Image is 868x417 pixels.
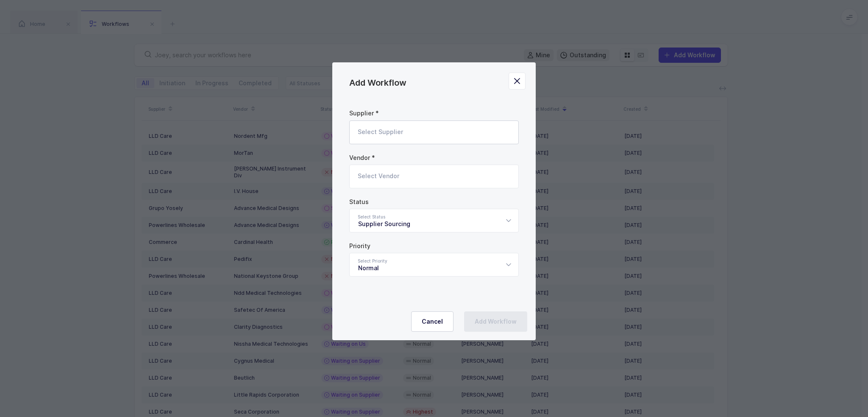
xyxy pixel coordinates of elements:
[422,317,443,326] span: Cancel
[411,311,453,332] button: Cancel
[349,78,406,88] span: Add Workflow
[349,110,519,117] label: Supplier *
[475,317,517,326] span: Add Workflow
[332,62,536,340] div: Add Workflow
[509,73,526,90] button: Close
[349,243,519,249] label: Priority
[464,311,527,332] button: Add Workflow
[349,199,519,205] label: Status
[349,154,519,161] label: Vendor *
